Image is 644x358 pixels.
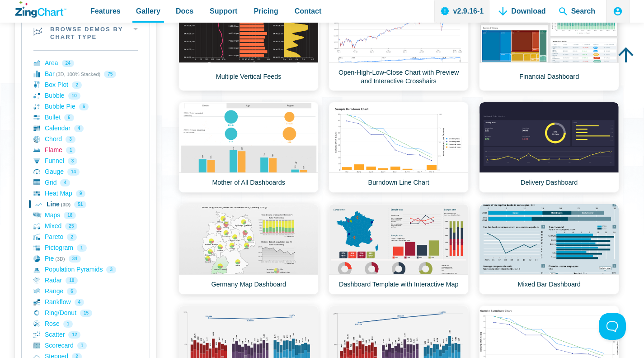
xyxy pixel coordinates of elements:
a: Burndown Line Chart [329,102,469,193]
a: ZingChart Logo. Click to return to the homepage [15,1,66,18]
span: Features [90,5,121,17]
a: Dashboard Template with Interactive Map [329,204,469,295]
a: Mixed Bar Dashboard [479,204,619,295]
span: Contact [295,5,322,17]
span: Docs [176,5,193,17]
span: Pricing [254,5,278,17]
a: Germany Map Dashboard [179,204,319,295]
span: Gallery [136,5,160,17]
a: Delivery Dashboard [479,102,619,193]
span: Support [210,5,237,17]
h2: Browse Demos By Chart Type [22,14,150,50]
a: Mother of All Dashboards [179,102,319,193]
iframe: Toggle Customer Support [599,313,626,340]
